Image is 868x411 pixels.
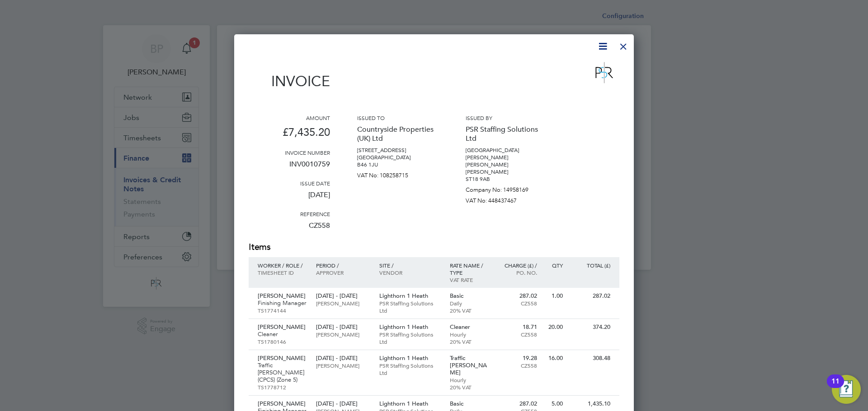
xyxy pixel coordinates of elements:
[357,168,439,179] p: VAT No: 108258715
[546,355,563,362] p: 16.00
[450,331,489,338] p: Hourly
[466,121,547,147] p: PSR Staffing Solutions Ltd
[572,262,610,269] p: Total (£)
[466,147,547,161] p: [GEOGRAPHIC_DATA][PERSON_NAME]
[450,338,489,345] p: 20% VAT
[249,217,330,241] p: CZ558
[258,400,307,407] p: [PERSON_NAME]
[466,168,547,175] p: [PERSON_NAME]
[379,331,441,345] p: PSR Staffing Solutions Ltd
[249,121,330,149] p: £7,435.20
[572,400,610,407] p: 1,435.10
[498,262,537,269] p: Charge (£) /
[832,375,861,404] button: Open Resource Center, 11 new notifications
[316,300,370,307] p: [PERSON_NAME]
[258,355,307,362] p: [PERSON_NAME]
[546,262,563,269] p: QTY
[498,362,537,369] p: CZ558
[466,175,547,183] p: ST18 9AB
[466,183,547,194] p: Company No: 14958169
[379,323,441,331] p: Lighthorn 1 Heath
[316,269,370,276] p: Approver
[357,114,439,121] h3: Issued to
[249,210,330,217] h3: Reference
[249,149,330,156] h3: Invoice number
[316,323,370,331] p: [DATE] - [DATE]
[546,323,563,331] p: 20.00
[450,383,489,391] p: 20% VAT
[357,121,439,147] p: Countryside Properties (UK) Ltd
[258,292,307,300] p: [PERSON_NAME]
[831,381,840,393] div: 11
[572,355,610,362] p: 308.48
[258,323,307,331] p: [PERSON_NAME]
[450,300,489,307] p: Daily
[249,180,330,187] h3: Issue date
[450,276,489,283] p: VAT rate
[357,161,439,168] p: B46 1JU
[498,300,537,307] p: CZ558
[466,194,547,204] p: VAT No: 448437467
[258,362,307,383] p: Traffic [PERSON_NAME] (CPCS) (Zone 5)
[258,331,307,338] p: Cleaner
[258,307,307,314] p: TS1774144
[450,262,489,276] p: Rate name / type
[249,73,330,90] h1: Invoice
[357,154,439,161] p: [GEOGRAPHIC_DATA]
[572,292,610,300] p: 287.02
[316,400,370,407] p: [DATE] - [DATE]
[466,161,547,168] p: [PERSON_NAME]
[450,292,489,300] p: Basic
[379,355,441,362] p: Lighthorn 1 Heath
[258,300,307,307] p: Finishing Manager
[316,331,370,338] p: [PERSON_NAME]
[498,400,537,407] p: 287.02
[590,59,619,86] img: psrsolutions-logo-remittance.png
[379,292,441,300] p: Lighthorn 1 Heath
[498,355,537,362] p: 19.28
[450,323,489,331] p: Cleaner
[450,400,489,407] p: Basic
[316,262,370,269] p: Period /
[249,241,619,254] h2: Items
[379,400,441,407] p: Lighthorn 1 Heath
[258,262,307,269] p: Worker / Role /
[546,400,563,407] p: 5.00
[249,156,330,180] p: INV0010759
[316,362,370,369] p: [PERSON_NAME]
[249,187,330,210] p: [DATE]
[498,331,537,338] p: CZ558
[498,269,537,276] p: Po. No.
[572,323,610,331] p: 374.20
[357,147,439,154] p: [STREET_ADDRESS]
[258,338,307,345] p: TS1780146
[450,355,489,376] p: Traffic [PERSON_NAME]
[249,114,330,121] h3: Amount
[379,262,441,269] p: Site /
[316,355,370,362] p: [DATE] - [DATE]
[258,383,307,391] p: TS1778712
[450,307,489,314] p: 20% VAT
[316,292,370,300] p: [DATE] - [DATE]
[498,292,537,300] p: 287.02
[546,292,563,300] p: 1.00
[498,323,537,331] p: 18.71
[379,362,441,376] p: PSR Staffing Solutions Ltd
[379,269,441,276] p: Vendor
[466,114,547,121] h3: Issued by
[258,269,307,276] p: Timesheet ID
[379,300,441,314] p: PSR Staffing Solutions Ltd
[450,376,489,383] p: Hourly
